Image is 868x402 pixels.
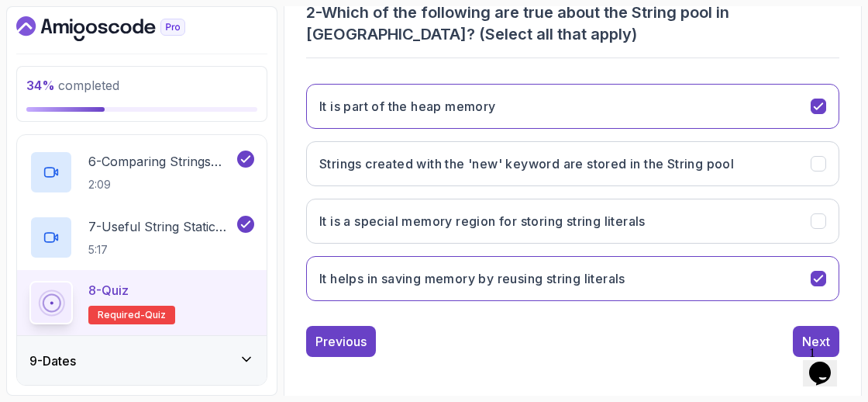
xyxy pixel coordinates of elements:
button: It helps in saving memory by reusing string literals [306,256,839,301]
span: quiz [145,309,166,321]
p: 7 - Useful String Static Methods [88,217,234,236]
p: 8 - Quiz [88,281,129,300]
span: Required- [98,309,145,321]
h3: 2 - Which of the following are true about the String pool in [GEOGRAPHIC_DATA]? (Select all that ... [306,2,839,45]
a: Dashboard [16,16,221,41]
button: 6-Comparing Strings With .Equals2:09 [29,151,254,194]
p: 6 - Comparing Strings With .Equals [88,152,234,171]
p: 5:17 [88,242,234,258]
button: Strings created with the 'new' keyword are stored in the String pool [306,141,839,186]
button: Next [793,326,839,357]
button: 8-QuizRequired-quiz [29,281,254,324]
div: Next [802,332,830,351]
h3: It is part of the heap memory [319,97,496,116]
h3: It is a special memory region for storing string literals [319,212,646,230]
button: 7-Useful String Static Methods5:17 [29,216,254,259]
iframe: chat widget [803,340,852,386]
h3: 9 - Dates [29,352,76,370]
button: Previous [306,326,376,357]
h3: Strings created with the 'new' keyword are stored in the String pool [319,154,734,173]
h3: It helps in saving memory by reusing string literals [319,269,625,288]
button: 9-Dates [17,336,267,386]
p: 2:09 [88,177,234,192]
span: 34 % [26,78,55,93]
div: Previous [315,332,367,351]
span: completed [26,78,119,93]
button: It is a special memory region for storing string literals [306,199,839,244]
button: It is part of the heap memory [306,84,839,129]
